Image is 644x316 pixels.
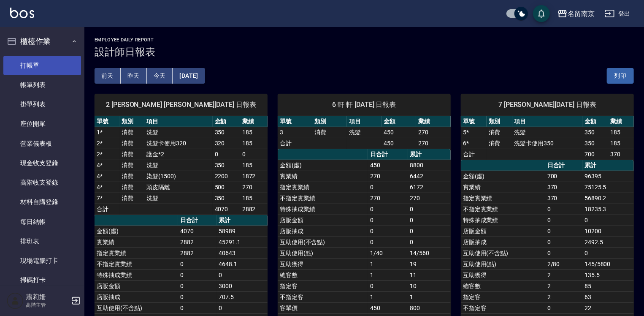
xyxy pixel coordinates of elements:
[368,182,408,193] td: 0
[533,5,550,22] button: save
[3,134,81,153] a: 營業儀表板
[3,192,81,212] a: 材料自購登錄
[608,149,634,160] td: 370
[119,149,144,160] td: 消費
[240,182,268,193] td: 270
[119,116,144,127] th: 類別
[280,129,283,136] a: 3
[144,160,212,171] td: 洗髮
[408,182,451,193] td: 6172
[278,248,368,259] td: 互助使用(點)
[382,116,416,127] th: 金額
[213,127,240,138] td: 350
[582,116,608,127] th: 金額
[545,291,582,302] td: 2
[95,46,634,58] h3: 設計師日報表
[545,160,582,171] th: 日合計
[471,101,624,109] span: 7 [PERSON_NAME][DATE] 日報表
[95,116,119,127] th: 單號
[278,291,368,302] td: 不指定客
[278,116,312,127] th: 單號
[95,281,178,291] td: 店販金額
[545,204,582,215] td: 0
[119,160,144,171] td: 消費
[545,237,582,248] td: 0
[368,302,408,313] td: 450
[240,204,268,215] td: 2882
[582,204,634,215] td: 18235.3
[545,226,582,237] td: 0
[408,302,451,313] td: 800
[461,171,545,182] td: 金額(虛)
[347,127,382,138] td: 洗髮
[312,127,347,138] td: 消費
[512,138,582,149] td: 洗髮卡使用350
[119,171,144,182] td: 消費
[461,149,487,160] td: 合計
[408,281,451,291] td: 10
[487,138,512,149] td: 消費
[416,127,451,138] td: 270
[607,68,634,84] button: 列印
[178,291,216,302] td: 0
[278,160,368,171] td: 金額(虛)
[545,193,582,204] td: 370
[582,160,634,171] th: 累計
[278,116,451,149] table: a dense table
[26,301,69,309] p: 高階主管
[216,215,268,226] th: 累計
[461,204,545,215] td: 不指定實業績
[95,270,178,281] td: 特殊抽成業績
[240,116,268,127] th: 業績
[213,204,240,215] td: 4070
[545,215,582,226] td: 0
[368,237,408,248] td: 0
[408,270,451,281] td: 11
[461,302,545,313] td: 不指定客
[3,30,81,52] button: 櫃檯作業
[3,56,81,75] a: 打帳單
[144,116,212,127] th: 項目
[213,171,240,182] td: 2200
[3,95,81,114] a: 掛單列表
[216,259,268,270] td: 4648.1
[278,138,312,149] td: 合計
[487,127,512,138] td: 消費
[461,215,545,226] td: 特殊抽成業績
[461,182,545,193] td: 實業績
[278,237,368,248] td: 互助使用(不含點)
[408,171,451,182] td: 6442
[144,193,212,204] td: 洗髮
[95,302,178,313] td: 互助使用(不含點)
[119,138,144,149] td: 消費
[240,138,268,149] td: 185
[213,160,240,171] td: 350
[601,6,634,22] button: 登出
[121,68,147,84] button: 昨天
[461,116,634,160] table: a dense table
[278,281,368,291] td: 指定客
[368,281,408,291] td: 0
[216,302,268,313] td: 0
[213,182,240,193] td: 500
[408,215,451,226] td: 0
[312,116,347,127] th: 類別
[582,259,634,270] td: 145/5800
[216,226,268,237] td: 58989
[582,281,634,291] td: 85
[3,212,81,232] a: 每日結帳
[178,237,216,248] td: 2882
[382,138,416,149] td: 450
[461,248,545,259] td: 互助使用(不含點)
[240,193,268,204] td: 185
[3,251,81,270] a: 現場電腦打卡
[240,171,268,182] td: 1872
[10,8,34,18] img: Logo
[408,259,451,270] td: 19
[278,226,368,237] td: 店販抽成
[240,149,268,160] td: 0
[582,302,634,313] td: 22
[213,138,240,149] td: 320
[144,171,212,182] td: 染髮(1500)
[216,237,268,248] td: 45291.1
